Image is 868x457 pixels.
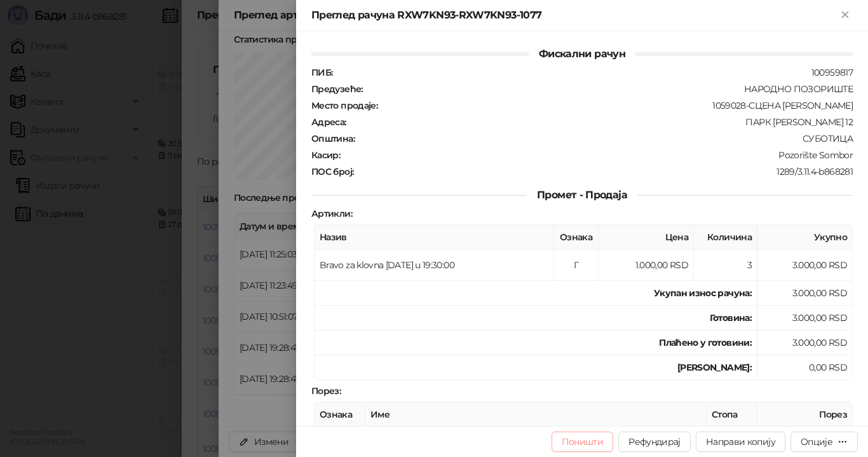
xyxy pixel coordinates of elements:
button: Направи копију [696,432,785,452]
strong: [PERSON_NAME]: [677,362,752,373]
div: 1059028-СЦЕНА [PERSON_NAME] [379,100,854,111]
strong: Место продаје : [311,100,377,111]
button: Рефундирај [618,432,691,452]
span: Фискални рачун [529,48,635,60]
strong: Порез : [311,385,341,397]
th: Укупно [757,225,853,250]
div: Преглед рачуна RXW7KN93-RXW7KN93-1077 [311,8,837,23]
strong: Укупан износ рачуна : [654,287,752,299]
div: ПАРК [PERSON_NAME] 12 [348,116,854,128]
span: Промет - Продаја [527,189,637,201]
td: 3.000,00 RSD [757,331,853,355]
td: Г [554,250,599,281]
div: Опције [801,436,832,447]
strong: Адреса : [311,116,346,128]
td: 0,00 RSD [757,355,853,380]
button: Опције [790,432,858,452]
th: Ознака [554,225,599,250]
button: Поништи [552,432,614,452]
td: 3.000,00 RSD [757,281,853,306]
th: Име [365,402,707,427]
strong: Готовина : [710,312,752,324]
th: Назив [315,225,554,250]
strong: ПОС број : [311,166,353,177]
strong: ПИБ : [311,67,332,78]
td: 1.000,00 RSD [599,250,694,281]
div: 100959817 [334,67,854,78]
strong: Предузеће : [311,83,363,95]
strong: Касир : [311,149,340,161]
th: Количина [694,225,757,250]
td: 3.000,00 RSD [757,250,853,281]
td: Bravo za klovna [DATE] u 19:30:00 [315,250,554,281]
div: СУБОТИЦА [356,133,854,144]
td: 3 [694,250,757,281]
th: Ознака [315,402,365,427]
strong: Плаћено у готовини: [659,337,752,348]
div: Pozorište Sombor [341,149,854,161]
button: Close [837,8,853,23]
span: Направи копију [706,436,775,447]
strong: Општина : [311,133,355,144]
th: Стопа [707,402,757,427]
div: 1289/3.11.4-b868281 [355,166,854,177]
th: Цена [599,225,694,250]
div: НАРОДНО ПОЗОРИШТЕ [364,83,854,95]
strong: Артикли : [311,208,352,219]
th: Порез [757,402,853,427]
td: 3.000,00 RSD [757,306,853,331]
